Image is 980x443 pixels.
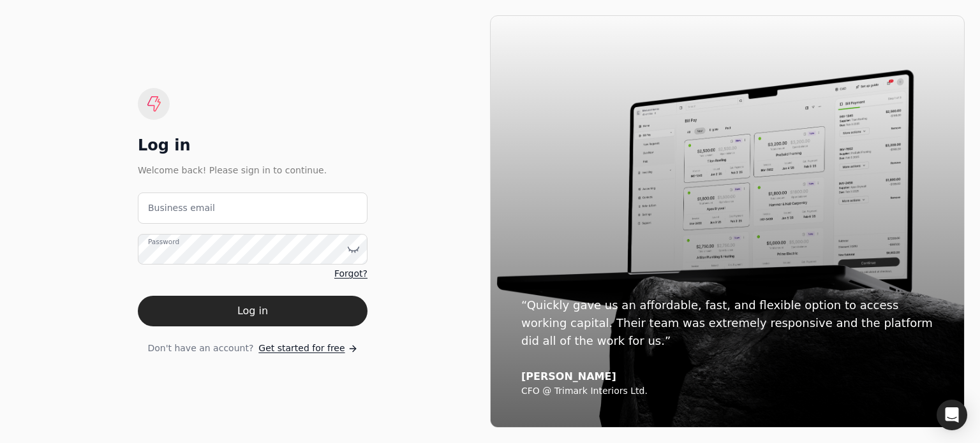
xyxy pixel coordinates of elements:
a: Forgot? [334,267,367,280]
div: Open Intercom Messenger [937,400,967,430]
div: [PERSON_NAME] [521,370,933,383]
div: CFO @ Trimark Interiors Ltd. [521,386,933,397]
div: Log in [138,135,367,156]
span: Get started for free [258,342,345,355]
label: Password [148,236,179,247]
div: “Quickly gave us an affordable, fast, and flexible option to access working capital. Their team w... [521,296,933,350]
label: Business email [148,201,215,215]
a: Get started for free [258,342,357,355]
span: Don't have an account? [147,342,253,355]
button: Log in [138,296,367,326]
div: Welcome back! Please sign in to continue. [138,163,367,177]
